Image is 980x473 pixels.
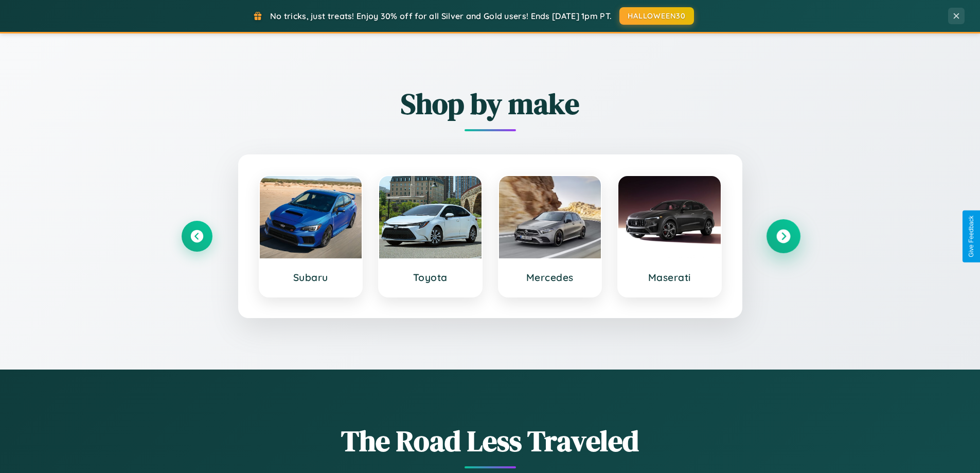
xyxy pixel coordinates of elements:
h2: Shop by make [182,84,799,124]
h3: Subaru [270,271,352,284]
h3: Toyota [389,271,471,284]
button: HALLOWEEN30 [619,7,694,25]
h3: Maserati [629,271,710,284]
h3: Mercedes [509,271,591,284]
h1: The Road Less Traveled [182,421,799,461]
span: No tricks, just treats! Enjoy 30% off for all Silver and Gold users! Ends [DATE] 1pm PT. [270,11,612,21]
div: Give Feedback [968,216,975,257]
